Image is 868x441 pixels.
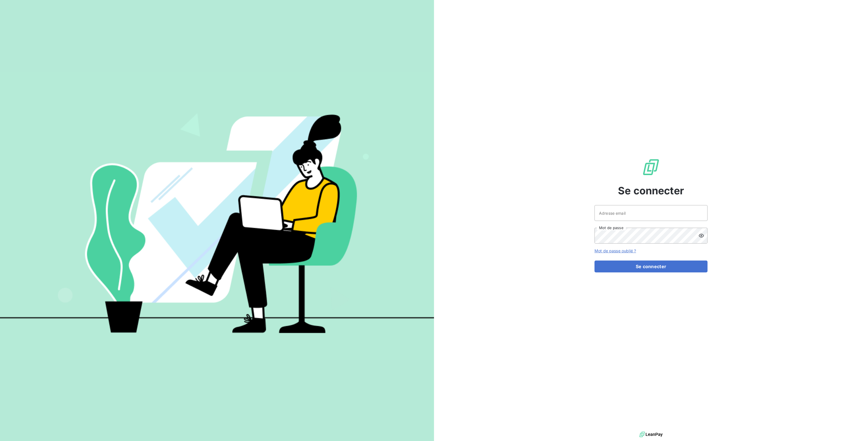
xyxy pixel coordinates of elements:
img: Logo LeanPay [642,158,660,176]
a: Mot de passe oublié ? [594,248,636,253]
button: Se connecter [594,261,708,272]
input: placeholder [594,205,708,221]
img: logo [639,430,663,439]
span: Se connecter [618,183,684,198]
